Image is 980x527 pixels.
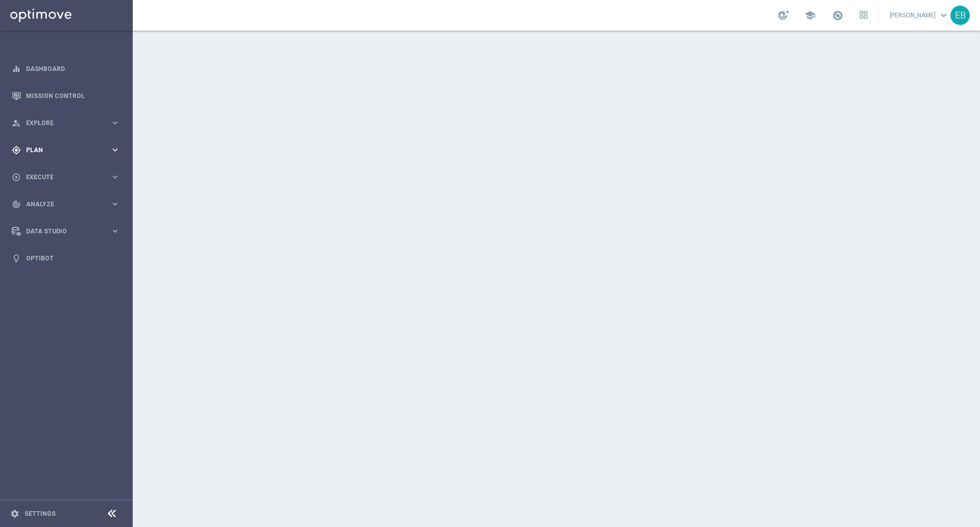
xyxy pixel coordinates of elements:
[11,92,120,100] button: Mission Control
[12,55,120,82] div: Dashboard
[12,245,120,272] div: Optibot
[889,8,950,23] a: [PERSON_NAME]keyboard_arrow_down
[11,146,120,154] button: gps_fixed Plan keyboard_arrow_right
[26,82,120,109] a: Mission Control
[11,119,120,127] button: person_search Explore keyboard_arrow_right
[10,509,19,518] i: settings
[11,200,120,208] button: track_changes Analyze keyboard_arrow_right
[26,174,110,180] span: Execute
[110,118,120,128] i: keyboard_arrow_right
[11,254,120,262] button: lightbulb Optibot
[12,146,21,155] i: gps_fixed
[12,118,21,128] i: person_search
[12,254,21,263] i: lightbulb
[12,200,21,209] i: track_changes
[26,201,110,207] span: Analyze
[110,145,120,155] i: keyboard_arrow_right
[11,173,120,181] button: play_circle_outline Execute keyboard_arrow_right
[110,172,120,182] i: keyboard_arrow_right
[12,227,110,236] div: Data Studio
[938,10,949,21] span: keyboard_arrow_down
[26,120,110,126] span: Explore
[11,227,120,235] button: Data Studio keyboard_arrow_right
[11,65,120,73] button: equalizer Dashboard
[26,55,120,82] a: Dashboard
[12,118,110,128] div: Explore
[26,228,110,234] span: Data Studio
[26,245,120,272] a: Optibot
[12,173,110,182] div: Execute
[12,146,110,155] div: Plan
[26,147,110,153] span: Plan
[12,82,120,109] div: Mission Control
[950,6,970,25] div: EB
[12,64,21,74] i: equalizer
[24,511,56,517] a: Settings
[110,226,120,236] i: keyboard_arrow_right
[12,200,110,209] div: Analyze
[804,10,816,21] span: school
[12,173,21,182] i: play_circle_outline
[110,199,120,209] i: keyboard_arrow_right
